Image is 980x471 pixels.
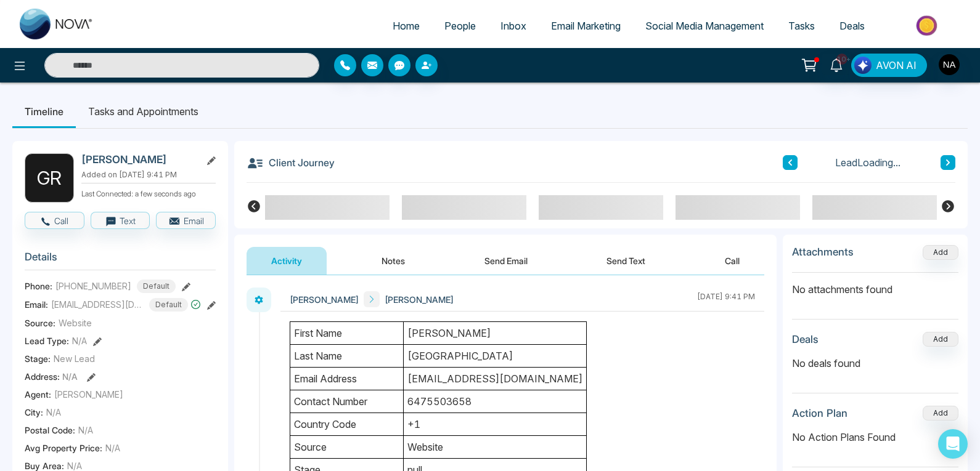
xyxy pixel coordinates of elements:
[380,14,432,38] a: Home
[247,247,327,275] button: Activity
[357,247,430,275] button: Notes
[500,20,526,32] span: Inbox
[539,14,633,38] a: Email Marketing
[25,406,43,419] span: City :
[883,12,973,39] img: Market-place.gif
[81,153,196,166] h2: [PERSON_NAME]
[645,20,764,32] span: Social Media Management
[149,298,188,312] span: Default
[923,245,958,260] button: Add
[25,370,78,383] span: Address:
[76,95,211,128] li: Tasks and Appointments
[792,333,819,345] h3: Deals
[156,212,216,229] button: Email
[25,334,69,347] span: Lead Type:
[776,14,827,38] a: Tasks
[25,153,74,203] div: G R
[137,280,176,293] span: Default
[81,169,216,180] p: Added on [DATE] 9:41 PM
[78,424,93,437] span: N/A
[432,14,488,38] a: People
[393,20,420,32] span: Home
[25,352,51,365] span: Stage:
[835,155,900,170] span: Lead Loading...
[854,57,872,74] img: Lead Flow
[792,273,958,297] p: No attachments found
[25,424,75,437] span: Postal Code :
[788,20,815,32] span: Tasks
[105,441,120,454] span: N/A
[582,247,670,275] button: Send Text
[290,293,359,306] span: [PERSON_NAME]
[939,54,960,75] img: User Avatar
[20,9,94,39] img: Nova CRM Logo
[25,298,48,311] span: Email:
[923,332,958,347] button: Add
[54,388,123,401] span: [PERSON_NAME]
[91,212,150,229] button: Text
[25,212,84,229] button: Call
[247,153,335,172] h3: Client Journey
[923,406,958,421] button: Add
[792,407,847,419] h3: Action Plan
[25,316,55,329] span: Source:
[822,54,851,75] a: 10+
[792,246,854,258] h3: Attachments
[25,441,102,454] span: Avg Property Price :
[51,298,144,311] span: [EMAIL_ADDRESS][DOMAIN_NAME]
[700,247,764,275] button: Call
[792,430,958,445] p: No Action Plans Found
[460,247,552,275] button: Send Email
[633,14,776,38] a: Social Media Management
[851,54,927,77] button: AVON AI
[62,371,78,382] span: N/A
[938,429,968,459] div: Open Intercom Messenger
[697,291,755,307] div: [DATE] 9:41 PM
[72,334,87,347] span: N/A
[46,406,61,419] span: N/A
[792,356,958,371] p: No deals found
[54,352,95,365] span: New Lead
[81,186,216,199] p: Last Connected: a few seconds ago
[827,14,877,38] a: Deals
[25,251,216,270] h3: Details
[385,293,454,306] span: [PERSON_NAME]
[923,246,958,257] span: Add
[59,316,92,329] span: Website
[836,54,847,65] span: 10+
[25,280,52,292] span: Phone:
[444,20,476,32] span: People
[12,95,76,128] li: Timeline
[488,14,539,38] a: Inbox
[55,280,131,292] span: [PHONE_NUMBER]
[839,20,865,32] span: Deals
[25,388,51,401] span: Agent:
[876,58,917,73] span: AVON AI
[551,20,621,32] span: Email Marketing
